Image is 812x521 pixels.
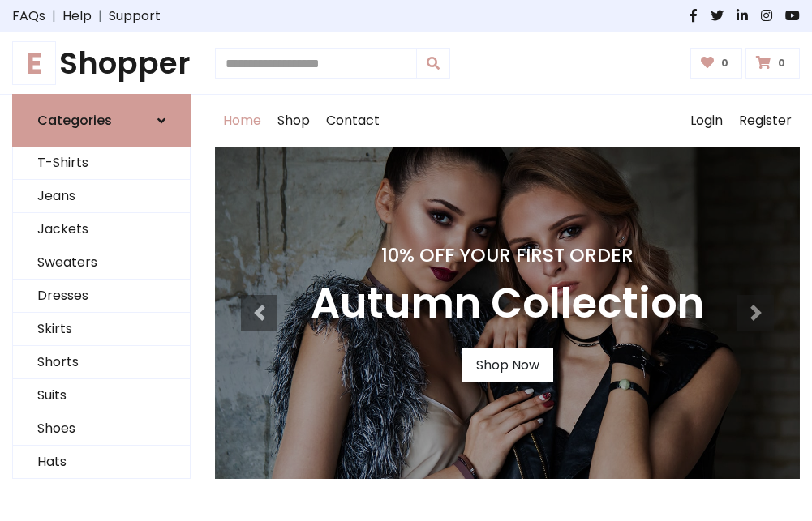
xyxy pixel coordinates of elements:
[745,48,800,79] a: 0
[13,379,190,412] a: Suits
[717,56,733,70] span: 0
[731,95,800,147] a: Register
[12,45,191,81] h1: Shopper
[109,6,161,26] a: Support
[92,6,109,26] span: |
[682,95,731,147] a: Login
[12,94,191,147] a: Categories
[13,180,190,213] a: Jeans
[12,41,56,85] span: E
[13,346,190,379] a: Shorts
[62,6,92,26] a: Help
[13,313,190,346] a: Skirts
[13,446,190,479] a: Hats
[37,113,112,128] h6: Categories
[215,95,269,147] a: Home
[311,244,704,267] h4: 10% Off Your First Order
[311,280,704,329] h3: Autumn Collection
[13,246,190,280] a: Sweaters
[13,213,190,246] a: Jackets
[318,95,388,147] a: Contact
[12,6,45,26] a: FAQs
[774,56,789,70] span: 0
[269,95,318,147] a: Shop
[690,48,743,79] a: 0
[462,348,553,382] a: Shop Now
[45,6,62,26] span: |
[12,45,191,81] a: EShopper
[13,147,190,180] a: T-Shirts
[13,280,190,313] a: Dresses
[13,412,190,446] a: Shoes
